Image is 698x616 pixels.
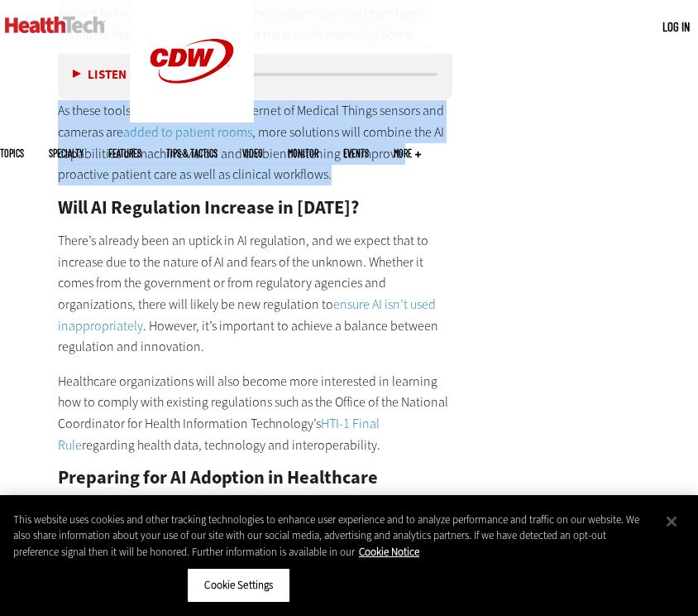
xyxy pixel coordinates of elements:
[58,415,380,454] a: HTI-1 Final Rule
[343,148,369,158] a: Events
[359,545,419,559] a: More information about your privacy
[5,17,105,33] img: Home
[58,296,436,334] a: ensure AI isn’t used inappropriately
[58,230,452,358] p: There’s already been an uptick in AI regulation, and we expect that to increase due to the nature...
[242,148,263,158] a: Video
[653,503,690,540] button: Close
[49,148,84,158] span: Specialty
[394,148,421,158] span: More
[187,568,290,603] button: Cookie Settings
[130,109,254,127] a: CDW
[13,512,650,561] div: This website uses cookies and other tracking technologies to enhance user experience and to analy...
[288,148,318,158] a: MonITor
[108,148,141,158] a: Features
[58,371,452,455] p: Healthcare organizations will also become more interested in learning how to comply with existing...
[58,469,452,487] h2: Preparing for AI Adoption in Healthcare
[662,18,690,36] div: User menu
[58,199,452,217] h2: Will AI Regulation Increase in [DATE]?
[662,19,690,34] a: Log in
[166,148,218,158] a: Tips & Tactics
